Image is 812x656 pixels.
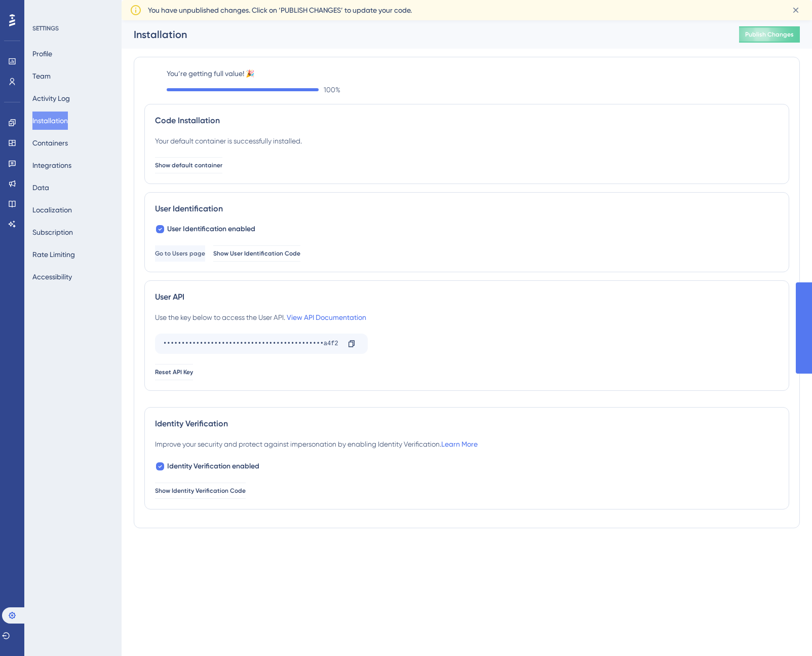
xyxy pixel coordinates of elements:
div: User API [155,291,779,303]
span: 100 % [324,84,340,96]
span: Show User Identification Code [213,249,300,258]
span: Reset API Key [155,368,193,376]
div: Use the key below to access the User API. [155,311,366,323]
button: Accessibility [32,268,72,286]
button: Activity Log [32,89,70,107]
a: Learn More [441,440,478,448]
button: Localization [32,201,72,219]
div: SETTINGS [32,24,114,32]
a: View API Documentation [287,313,366,321]
button: Integrations [32,156,71,174]
div: User Identification [155,203,779,215]
button: Data [32,178,49,197]
button: Reset API Key [155,364,193,380]
label: You’re getting full value! 🎉 [167,67,789,80]
button: Show User Identification Code [213,245,300,262]
span: Show default container [155,161,222,169]
button: Installation [32,112,68,130]
div: Your default container is successfully installed. [155,135,302,147]
span: Publish Changes [745,30,794,39]
span: Show Identity Verification Code [155,487,246,495]
button: Publish Changes [739,26,800,43]
span: User Identification enabled [167,223,255,235]
div: Installation [134,27,714,42]
div: Identity Verification [155,418,779,430]
button: Go to Users page [155,245,205,262]
button: Show Identity Verification Code [155,483,246,499]
span: Identity Verification enabled [167,460,259,472]
button: Containers [32,134,68,152]
iframe: UserGuiding AI Assistant Launcher [769,616,800,646]
button: Show default container [155,157,222,173]
div: Improve your security and protect against impersonation by enabling Identity Verification. [155,438,478,450]
button: Subscription [32,223,73,241]
button: Profile [32,45,52,63]
div: Code Installation [155,115,779,127]
button: Rate Limiting [32,245,75,264]
button: Team [32,67,51,85]
span: Go to Users page [155,249,205,258]
span: You have unpublished changes. Click on ‘PUBLISH CHANGES’ to update your code. [148,4,412,16]
div: ••••••••••••••••••••••••••••••••••••••••••••a4f2 [163,336,339,352]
